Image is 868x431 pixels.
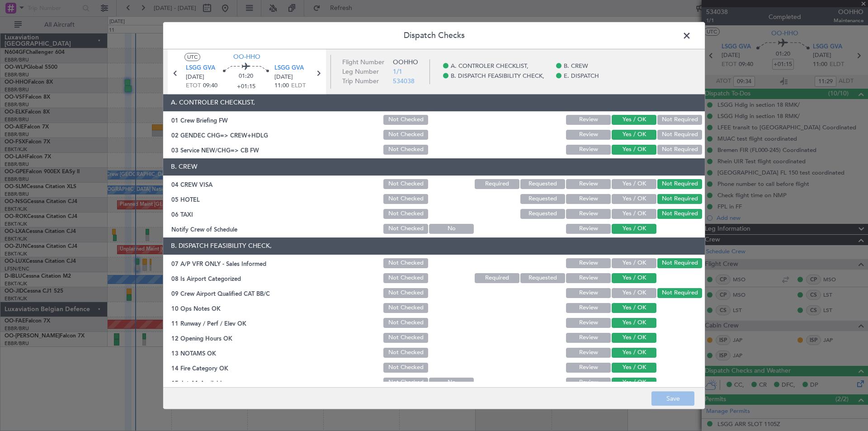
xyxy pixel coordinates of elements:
[657,115,702,125] button: Not Required
[657,209,702,219] button: Not Required
[657,194,702,204] button: Not Required
[657,145,702,155] button: Not Required
[657,179,702,189] button: Not Required
[657,130,702,140] button: Not Required
[657,258,702,268] button: Not Required
[657,288,702,298] button: Not Required
[163,22,705,49] header: Dispatch Checks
